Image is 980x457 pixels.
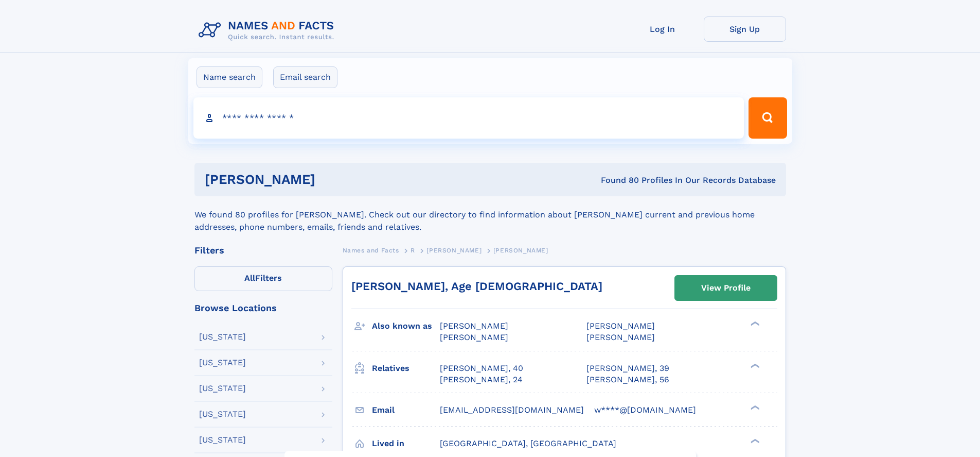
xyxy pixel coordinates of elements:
[199,384,246,393] div: [US_STATE]
[748,320,760,327] div: ❯
[426,244,482,257] a: [PERSON_NAME]
[440,332,508,342] span: [PERSON_NAME]
[458,175,776,186] div: Found 80 Profiles In Our Records Database
[372,401,440,419] h3: Email
[351,280,602,293] a: [PERSON_NAME], Age [DEMOGRAPHIC_DATA]
[194,196,786,233] div: We found 80 profiles for [PERSON_NAME]. Check out our directory to find information about [PERSON...
[440,374,523,385] a: [PERSON_NAME], 24
[701,276,751,300] div: View Profile
[244,273,255,283] span: All
[273,66,337,88] label: Email search
[586,321,655,331] span: [PERSON_NAME]
[199,410,246,418] div: [US_STATE]
[372,317,440,335] h3: Also known as
[675,276,777,300] a: View Profile
[199,333,246,341] div: [US_STATE]
[440,405,584,415] span: [EMAIL_ADDRESS][DOMAIN_NAME]
[194,303,332,313] div: Browse Locations
[440,321,508,331] span: [PERSON_NAME]
[372,360,440,377] h3: Relatives
[411,244,415,257] a: R
[193,97,744,139] input: search input
[586,363,669,374] a: [PERSON_NAME], 39
[343,244,399,257] a: Names and Facts
[621,16,704,42] a: Log In
[194,266,332,291] label: Filters
[748,404,760,411] div: ❯
[440,438,616,448] span: [GEOGRAPHIC_DATA], [GEOGRAPHIC_DATA]
[197,66,262,88] label: Name search
[194,246,332,255] div: Filters
[748,362,760,369] div: ❯
[586,374,669,385] a: [PERSON_NAME], 56
[493,247,548,254] span: [PERSON_NAME]
[411,247,415,254] span: R
[704,16,786,42] a: Sign Up
[194,16,343,44] img: Logo Names and Facts
[440,363,523,374] a: [PERSON_NAME], 40
[426,247,482,254] span: [PERSON_NAME]
[748,437,760,444] div: ❯
[586,332,655,342] span: [PERSON_NAME]
[372,435,440,452] h3: Lived in
[205,173,458,186] h1: [PERSON_NAME]
[199,359,246,367] div: [US_STATE]
[749,97,787,139] button: Search Button
[199,436,246,444] div: [US_STATE]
